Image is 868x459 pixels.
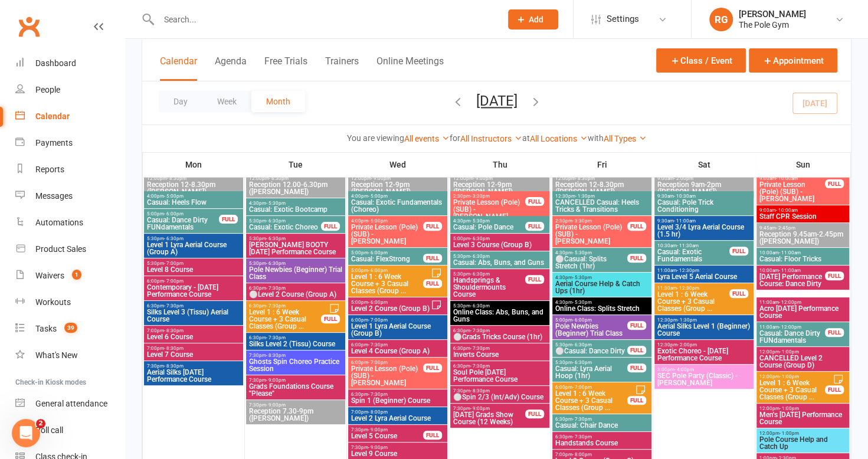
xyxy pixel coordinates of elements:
a: All Types [604,134,647,143]
div: Waivers [35,271,64,280]
span: 7:30pm [453,388,547,394]
span: - 11:30am [677,243,699,248]
strong: for [450,133,460,143]
span: Aerial Silks [DATE] Performance Course [146,369,241,383]
span: CANCELLED Level 2 Course (Group D) [759,355,847,369]
span: Casual: Exotic Choreo [248,224,322,231]
span: 7:00pm [146,328,241,333]
span: - 12:30pm [677,268,699,273]
iframe: Intercom live chat [12,419,40,447]
a: Waivers 1 [15,263,125,289]
div: FULL [627,346,646,355]
div: Messages [35,191,73,201]
div: [PERSON_NAME] [739,9,806,19]
input: Search... [155,11,493,28]
span: Acro [DATE] Performance Course [759,305,847,319]
span: Reception 9am-2pm ([PERSON_NAME]) [657,181,751,195]
span: Level 1 : 6 Week Course + 3 Casual Classes (Group ... [555,390,628,411]
span: [DATE] Performance Course: Dance Dirty [759,273,826,287]
a: Clubworx [14,12,44,41]
span: Lyra Level 5 Aerial Course [657,273,751,280]
span: Reception 9.45am-2.45pm ([PERSON_NAME]) [759,231,847,245]
span: Casual: Abs, Buns, and Guns [453,259,547,266]
a: Tasks 39 [15,316,125,342]
a: People [15,77,125,103]
a: Reports [15,156,125,183]
span: Level 1 : 6 Week Course + 3 Casual Classes (Group ... [248,309,322,330]
div: Automations [35,218,83,227]
button: Week [202,91,251,112]
span: Level 7 Course [146,351,241,358]
span: ⚪Spin 2/3 (Int/Adv) Course [453,394,547,401]
div: FULL [423,279,442,288]
span: - 1:00pm [779,349,799,355]
a: What's New [15,342,125,369]
span: 12:00pm [351,176,445,181]
span: 6:00pm [351,342,445,347]
span: - 5:30pm [470,218,490,224]
div: FULL [321,222,340,231]
span: - 6:30pm [470,271,490,277]
span: Level 2 Course (Group B) [351,305,431,312]
span: 2:30pm [453,194,526,199]
span: Casual: FlexStrong [351,255,424,263]
span: 11:00am [759,300,847,305]
span: - 12:00pm [779,324,801,330]
th: Sat [653,152,755,177]
span: Reception 12-9pm ([PERSON_NAME]) [453,181,547,195]
span: - 7:00pm [164,261,184,266]
button: Calendar [160,55,197,81]
span: - 8:30pm [164,328,184,333]
div: FULL [525,222,544,231]
span: 10:00am [759,250,847,255]
span: 12:30pm [555,194,649,199]
span: - 10:00am [776,208,798,213]
div: FULL [825,385,844,394]
span: - 5:00pm [368,218,388,224]
span: 5:00pm [453,236,547,241]
span: 12:00pm [146,176,241,181]
span: Casual: Exotic Fundamentals [657,248,730,263]
span: Casual: Exotic Bootcamp [248,206,343,213]
span: Private Lesson (Pole) (SUB) - [PERSON_NAME] [351,365,424,386]
a: All events [404,134,450,143]
span: Casual: Dance Dirty FUNdamentals [759,330,826,344]
span: - 4:00pm [674,367,694,372]
div: FULL [627,396,646,405]
span: 4:00pm [146,194,241,199]
span: Ghosts Spin Choreo Practice Session [248,358,343,372]
span: Level 4 Course (Group A) [351,347,445,355]
span: Casual: Dance Dirty FUNdamentals [146,217,220,231]
th: Wed [347,152,449,177]
span: - 12:30pm [677,286,699,291]
button: Class / Event [656,48,746,73]
div: Roll call [35,425,63,435]
span: Level 1 Lyra Aerial Course (Group B) [351,323,445,337]
span: - 11:00am [674,218,696,224]
span: 3:00pm [657,367,751,372]
span: ⚪Level 2 Course (Group A) [248,291,343,298]
a: All Instructors [460,134,522,143]
span: - 8:30pm [164,363,184,369]
span: 6:00pm [555,385,628,390]
div: Product Sales [35,244,86,254]
span: 5:30pm [248,261,343,266]
span: - 9:00pm [266,378,286,383]
span: - 7:00pm [368,317,388,323]
span: 4:30pm [555,275,649,280]
div: FULL [525,275,544,284]
span: 9:00am [759,208,847,213]
span: - 5:30pm [572,300,592,305]
span: Level 1 : 6 Week Course + 3 Casual Classes (Group ... [759,379,826,401]
span: 4:00pm [351,218,424,224]
button: Trainers [325,55,359,81]
span: Silks Level 2 (Tissu) Course [248,340,343,347]
span: 4:30pm [555,300,649,305]
div: Payments [35,138,73,147]
span: Private Lesson (Pole) (SUB) - [PERSON_NAME] [555,224,628,245]
span: - 2:00pm [674,176,693,181]
span: Aerial Silks Level 1 (Beginner) Course [657,323,751,337]
div: RG [709,8,733,31]
span: 6:30pm [248,335,343,340]
a: Dashboard [15,50,125,77]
